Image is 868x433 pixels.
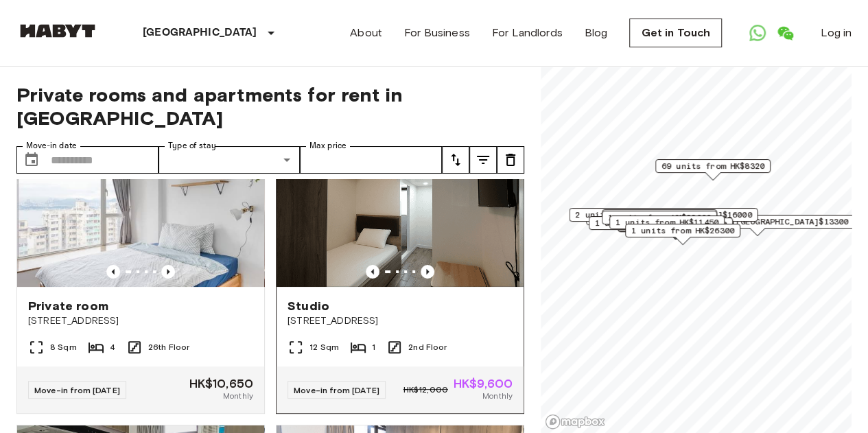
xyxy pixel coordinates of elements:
img: Habyt [16,24,99,38]
span: [STREET_ADDRESS] [28,314,253,328]
a: For Business [404,25,470,41]
span: HK$9,600 [454,377,513,390]
span: 1 units from HK$22000 [608,211,711,224]
span: 2 units from [GEOGRAPHIC_DATA]$16000 [575,209,751,221]
label: Type of stay [168,140,216,152]
div: Map marker [625,224,740,245]
span: Private rooms and apartments for rent in [GEOGRAPHIC_DATA] [16,83,524,130]
a: For Landlords [492,25,563,41]
a: Marketing picture of unit HK-01-028-001-02Previous imagePrevious imagePrivate room[STREET_ADDRESS... [16,121,265,414]
span: 4 [110,341,115,353]
span: [STREET_ADDRESS] [288,314,513,328]
p: [GEOGRAPHIC_DATA] [143,25,257,41]
label: Max price [309,140,347,152]
a: Log in [821,25,852,41]
span: 1 [372,341,375,353]
span: Private room [28,298,108,314]
button: Previous image [161,265,175,279]
button: Choose date [18,146,45,174]
span: Move-in from [DATE] [294,385,379,395]
img: Marketing picture of unit HK_01-067-001-01 [277,122,524,287]
div: Map marker [589,216,704,237]
span: 26th Floor [148,341,190,353]
a: Open WhatsApp [744,19,771,47]
a: Blog [585,25,608,41]
a: About [350,25,382,41]
span: Move-in from [DATE] [34,385,120,395]
div: Map marker [602,209,717,231]
a: Get in Touch [629,19,722,47]
span: 1 units from HK$11450 [615,216,718,229]
a: Marketing picture of unit HK_01-067-001-01Previous imagePrevious imageStudio[STREET_ADDRESS]12 Sq... [276,121,524,414]
span: Monthly [482,390,513,402]
div: Map marker [609,215,725,237]
button: tune [442,146,469,174]
span: 11 units from [GEOGRAPHIC_DATA]$13300 [667,215,849,228]
span: 8 Sqm [50,341,77,353]
span: HK$10,650 [189,377,253,390]
button: Previous image [106,265,120,279]
span: 2nd Floor [408,341,447,353]
span: 1 units from HK$11300 [608,210,711,222]
span: 1 units from HK$26300 [631,224,734,237]
button: Previous image [366,265,379,279]
span: HK$12,000 [403,384,447,396]
div: Map marker [602,211,717,232]
label: Move-in date [26,140,77,152]
span: 69 units from HK$8320 [661,160,764,172]
a: Mapbox logo [545,414,605,430]
button: tune [497,146,524,174]
a: Open WeChat [771,19,799,47]
span: Monthly [223,390,253,402]
div: Map marker [569,208,758,229]
span: 12 Sqm [309,341,339,353]
div: Map marker [655,159,771,180]
img: Marketing picture of unit HK-01-028-001-02 [17,122,264,287]
span: Studio [288,298,329,314]
span: 1 units from HK$11200 [595,217,698,229]
button: Previous image [421,265,434,279]
button: tune [469,146,497,174]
